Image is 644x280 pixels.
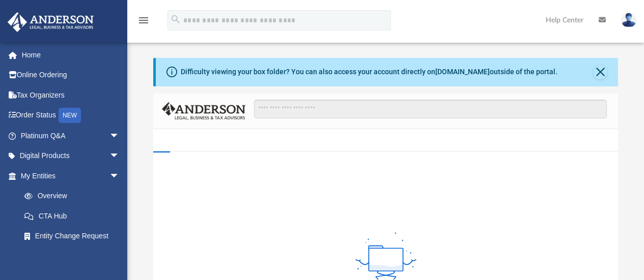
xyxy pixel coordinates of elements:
[181,67,557,77] div: Difficulty viewing your box folder? You can also access your account directly on outside of the p...
[137,19,150,26] a: menu
[14,206,135,226] a: CTA Hub
[593,65,607,79] button: Close
[7,146,135,166] a: Digital Productsarrow_drop_down
[7,126,135,146] a: Platinum Q&Aarrow_drop_down
[621,13,636,27] img: User Pic
[7,166,135,186] a: My Entitiesarrow_drop_down
[170,14,181,25] i: search
[109,166,130,186] span: arrow_drop_down
[14,186,135,206] a: Overview
[109,146,130,167] span: arrow_drop_down
[435,68,490,76] a: [DOMAIN_NAME]
[7,45,135,65] a: Home
[7,85,135,105] a: Tax Organizers
[109,126,130,146] span: arrow_drop_down
[7,65,135,85] a: Online Ordering
[59,108,81,123] div: NEW
[137,14,150,26] i: menu
[14,226,135,246] a: Entity Change Request
[7,105,135,126] a: Order StatusNEW
[254,100,607,119] input: Search files and folders
[5,12,97,32] img: Anderson Advisors Platinum Portal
